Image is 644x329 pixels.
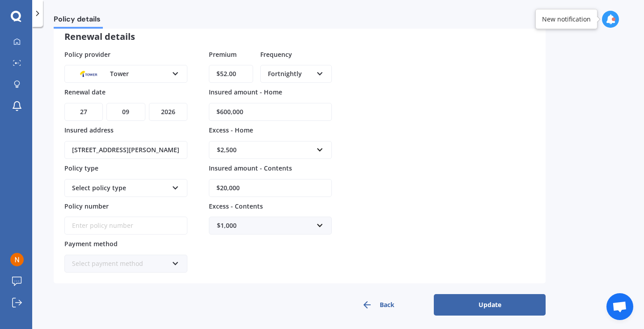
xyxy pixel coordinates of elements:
[260,50,292,58] span: Frequency
[72,69,168,79] div: Tower
[542,15,591,24] div: New notification
[64,217,187,235] input: Enter policy number
[64,141,187,159] input: Enter address
[64,164,98,172] span: Policy type
[10,253,24,266] img: ACg8ocIXcdFnPjKVlST0Giv61df3L2X8Rnsq44_G5RieWPqb5R39rw=s96-c
[434,294,546,316] button: Update
[64,31,135,43] h3: Renewal details
[209,164,292,172] span: Insured amount - Contents
[64,50,110,58] span: Policy provider
[64,126,114,134] span: Insured address
[54,15,103,27] span: Policy details
[72,183,168,193] div: Select policy type
[209,201,263,210] span: Excess - Contents
[64,239,118,248] span: Payment method
[217,145,313,155] div: $2,500
[64,88,106,96] span: Renewal date
[217,221,313,231] div: $1,000
[209,88,282,96] span: Insured amount - Home
[268,69,313,79] div: Fortnightly
[209,179,332,197] input: Enter amount
[322,294,434,316] button: Back
[64,201,109,210] span: Policy number
[209,50,237,58] span: Premium
[72,68,105,80] img: Tower.webp
[209,126,253,134] span: Excess - Home
[209,65,253,83] input: Enter amount
[209,103,332,121] input: Enter amount
[72,259,168,269] div: Select payment method
[606,293,633,320] a: Open chat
